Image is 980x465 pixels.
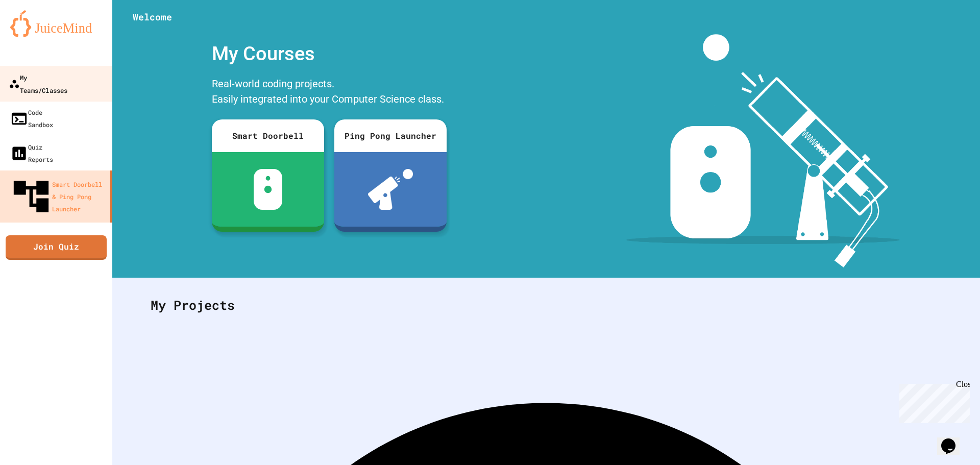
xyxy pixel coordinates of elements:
[10,176,106,217] div: Smart Doorbell & Ping Pong Launcher
[212,119,324,152] div: Smart Doorbell
[10,106,53,131] div: Code Sandbox
[334,119,447,152] div: Ping Pong Launcher
[368,169,413,210] img: ppl-with-ball.png
[10,141,53,165] div: Quiz Reports
[6,235,107,260] a: Join Quiz
[10,10,102,37] img: logo-orange.svg
[895,380,970,423] iframe: chat widget
[626,34,900,267] img: banner-image-my-projects.png
[4,4,70,65] div: Chat with us now!Close
[937,424,970,455] iframe: chat widget
[254,169,283,210] img: sdb-white.svg
[140,285,952,325] div: My Projects
[9,71,67,96] div: My Teams/Classes
[207,74,452,112] div: Real-world coding projects. Easily integrated into your Computer Science class.
[207,34,452,74] div: My Courses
